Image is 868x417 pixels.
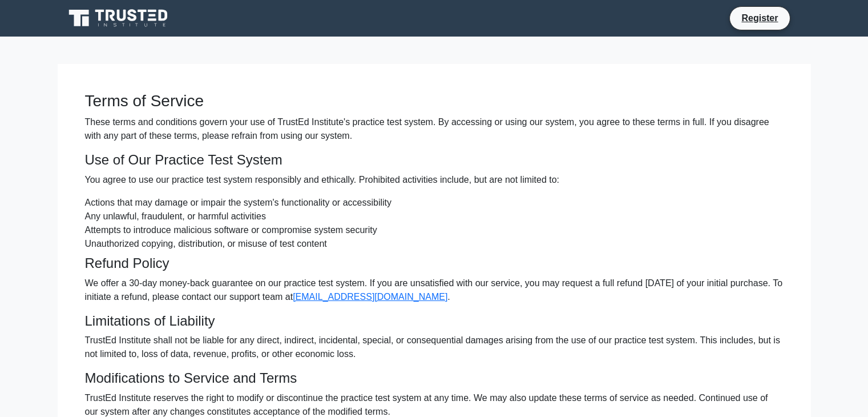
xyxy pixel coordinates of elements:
p: You agree to use our practice test system responsibly and ethically. Prohibited activities includ... [85,173,784,187]
h4: Refund Policy [85,255,784,272]
h4: Modifications to Service and Terms [85,370,784,387]
li: Unauthorized copying, distribution, or misuse of test content [85,237,784,251]
a: [EMAIL_ADDRESS][DOMAIN_NAME] [293,292,447,302]
p: These terms and conditions govern your use of TrustEd Institute's practice test system. By access... [85,115,784,143]
p: We offer a 30-day money-back guarantee on our practice test system. If you are unsatisfied with o... [85,276,784,304]
h4: Use of Our Practice Test System [85,152,784,169]
li: Any unlawful, fraudulent, or harmful activities [85,210,784,223]
p: TrustEd Institute shall not be liable for any direct, indirect, incidental, special, or consequen... [85,334,784,361]
li: Attempts to introduce malicious software or compromise system security [85,223,784,237]
a: Register [734,11,785,25]
h4: Limitations of Liability [85,313,784,330]
li: Actions that may damage or impair the system's functionality or accessibility [85,196,784,210]
h3: Terms of Service [85,91,784,111]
